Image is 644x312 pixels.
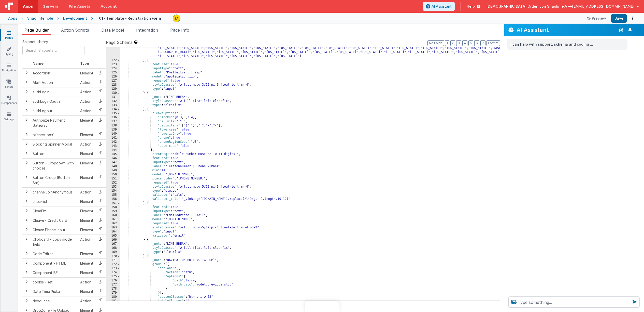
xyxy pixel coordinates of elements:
[106,99,120,103] div: 132
[31,87,78,97] td: authLogin
[106,58,120,62] div: 122
[43,4,58,9] span: Servers
[31,249,78,258] td: Code Editor
[31,277,78,287] td: cookie - set
[517,27,616,33] h2: AI Assistant
[99,16,161,20] h4: 01 - Template - Registration Form
[31,296,78,306] td: debounce
[173,15,180,22] img: e3e1eaaa3c942e69edc95d4236ce57bf
[427,40,444,46] button: No Folds
[468,40,473,46] button: 5
[106,62,120,67] div: 123
[78,158,95,173] td: Element
[629,15,636,22] button: Options
[106,71,120,75] div: 125
[31,173,78,187] td: Button Group (Button Bar)
[78,149,95,158] td: Element
[106,217,120,222] div: 161
[31,225,78,235] td: Cleave Phone input
[432,4,452,9] span: AI Assistant
[31,235,78,249] td: Clipboard - copy model field
[31,258,78,268] td: Component - HTML
[106,95,120,99] div: 131
[106,136,120,140] div: 141
[450,40,455,46] button: 2
[106,279,120,283] div: 176
[106,115,120,120] div: 136
[33,61,44,66] span: Name
[136,28,158,33] span: Integration
[22,46,84,55] input: Search Snippets ...
[78,187,95,197] td: Action
[31,106,78,115] td: authLogout
[22,39,48,44] span: Snippet Library
[106,91,120,95] div: 130
[106,156,120,160] div: 146
[31,197,78,206] td: checklist
[78,216,95,225] td: Element
[31,139,78,149] td: Blocking Spinner Modal
[618,27,625,34] button: New Chat
[106,83,120,87] div: 128
[106,111,120,115] div: 135
[106,185,120,189] div: 153
[106,275,120,279] div: 175
[106,283,120,287] div: 177
[78,277,95,287] td: Action
[69,4,91,9] span: File Assets
[106,87,120,91] div: 129
[78,249,95,258] td: Element
[23,4,33,9] span: Apps
[445,40,449,46] button: 1
[635,27,642,34] button: Close
[106,177,120,181] div: 151
[626,27,634,34] button: Toggle Pin
[106,242,120,246] div: 167
[31,78,78,87] td: Alert Action
[106,132,120,136] div: 140
[106,168,120,173] div: 149
[106,258,120,262] div: 171
[106,148,120,152] div: 144
[78,225,95,235] td: Element
[456,40,461,46] button: 3
[106,246,120,250] div: 168
[106,201,120,205] div: 157
[78,296,95,306] td: Action
[611,14,627,23] button: Save
[106,152,120,156] div: 145
[61,28,89,33] span: Action Scripts
[106,291,120,295] div: 179
[486,4,572,9] span: [DEMOGRAPHIC_DATA] Orden von Shaolin e.V —
[106,124,120,128] div: 138
[106,226,120,230] div: 163
[31,115,78,130] td: Authorize Payment Gateway
[31,68,78,78] td: Accordion
[474,40,479,46] button: 6
[78,97,95,106] td: Action
[78,206,95,216] td: Element
[106,205,120,209] div: 158
[78,139,95,149] td: Action
[80,61,89,66] span: Type
[78,173,95,187] td: Element
[170,28,189,33] span: Page Info
[31,130,78,139] td: bfcheckbox1
[106,128,120,132] div: 139
[462,40,467,46] button: 4
[106,75,120,79] div: 126
[78,287,95,296] td: Element
[106,67,120,71] div: 124
[63,16,87,21] div: Development
[78,68,95,78] td: Element
[27,16,53,21] div: Shaolintemple
[106,222,120,226] div: 162
[78,130,95,139] td: Element
[101,28,124,33] span: Data Model
[106,42,120,58] div: 121
[31,216,78,225] td: Cleave - Credit Card
[572,4,634,9] span: [EMAIL_ADDRESS][DOMAIN_NAME]
[305,301,339,312] iframe: Marker.io feedback button
[106,189,120,193] div: 154
[106,254,120,258] div: 170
